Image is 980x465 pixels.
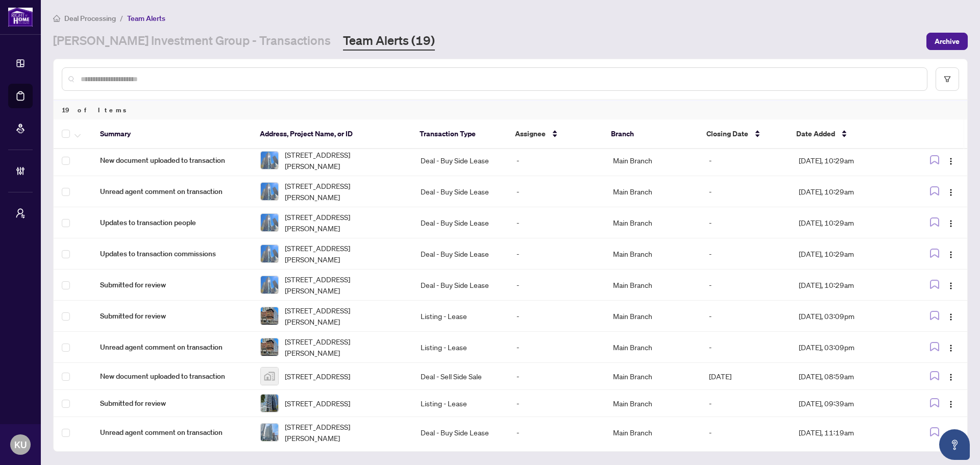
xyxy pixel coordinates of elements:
[515,128,546,139] span: Assignee
[706,128,748,139] span: Closing Date
[791,390,906,417] td: [DATE], 09:39am
[285,242,404,265] span: [STREET_ADDRESS][PERSON_NAME]
[791,417,906,448] td: [DATE], 11:19am
[944,76,951,83] span: filter
[53,32,331,51] a: [PERSON_NAME] Investment Group - Transactions
[605,363,701,390] td: Main Branch
[507,119,603,149] th: Assignee
[508,363,604,390] td: -
[791,332,906,363] td: [DATE], 03:09pm
[701,176,791,207] td: -
[8,8,33,27] img: logo
[261,424,278,441] img: thumbnail-img
[508,176,604,207] td: -
[100,341,244,353] span: Unread agent comment on transaction
[701,270,791,301] td: -
[412,390,508,417] td: Listing - Lease
[412,363,508,390] td: Deal - Sell Side Sale
[947,373,955,381] img: Logo
[261,152,278,169] img: thumbnail-img
[285,211,404,234] span: [STREET_ADDRESS][PERSON_NAME]
[701,301,791,332] td: -
[947,400,955,408] img: Logo
[412,332,508,363] td: Listing - Lease
[791,176,906,207] td: [DATE], 10:29am
[100,427,244,438] span: Unread agent comment on transaction
[947,188,955,197] img: Logo
[411,119,507,149] th: Transaction Type
[947,429,955,437] img: Logo
[605,238,701,270] td: Main Branch
[412,145,508,176] td: Deal - Buy Side Lease
[943,308,959,324] button: Logo
[100,155,244,166] span: New document uploaded to transaction
[100,279,244,290] span: Submitted for review
[100,310,244,322] span: Submitted for review
[508,301,604,332] td: -
[796,128,835,139] span: Date Added
[943,368,959,384] button: Logo
[412,417,508,448] td: Deal - Buy Side Lease
[935,33,960,50] span: Archive
[285,421,404,444] span: [STREET_ADDRESS][PERSON_NAME]
[947,219,955,228] img: Logo
[508,417,604,448] td: -
[508,145,604,176] td: -
[285,149,404,172] span: [STREET_ADDRESS][PERSON_NAME]
[54,100,967,119] div: 19 of Items
[285,371,350,382] span: [STREET_ADDRESS]
[947,282,955,290] img: Logo
[508,332,604,363] td: -
[943,183,959,200] button: Logo
[701,145,791,176] td: -
[701,363,791,390] td: [DATE]
[701,207,791,238] td: -
[791,145,906,176] td: [DATE], 10:29am
[127,14,165,23] span: Team Alerts
[261,307,278,325] img: thumbnail-img
[947,313,955,321] img: Logo
[261,245,278,262] img: thumbnail-img
[15,208,26,218] span: user-switch
[100,217,244,228] span: Updates to transaction people
[605,417,701,448] td: Main Branch
[947,157,955,165] img: Logo
[943,277,959,293] button: Logo
[261,338,278,356] img: thumbnail-img
[92,119,252,149] th: Summary
[791,270,906,301] td: [DATE], 10:29am
[943,339,959,355] button: Logo
[701,238,791,270] td: -
[261,214,278,231] img: thumbnail-img
[412,207,508,238] td: Deal - Buy Side Lease
[943,395,959,411] button: Logo
[14,437,27,452] span: KU
[791,301,906,332] td: [DATE], 03:09pm
[791,363,906,390] td: [DATE], 08:59am
[947,344,955,352] img: Logo
[947,251,955,259] img: Logo
[508,238,604,270] td: -
[939,429,970,460] button: Open asap
[285,180,404,203] span: [STREET_ADDRESS][PERSON_NAME]
[701,390,791,417] td: -
[412,301,508,332] td: Listing - Lease
[605,301,701,332] td: Main Branch
[285,305,404,327] span: [STREET_ADDRESS][PERSON_NAME]
[285,274,404,296] span: [STREET_ADDRESS][PERSON_NAME]
[261,276,278,293] img: thumbnail-img
[261,368,278,385] img: thumbnail-img
[943,246,959,262] button: Logo
[605,145,701,176] td: Main Branch
[261,183,278,200] img: thumbnail-img
[120,12,123,24] li: /
[943,424,959,440] button: Logo
[936,67,959,91] button: filter
[508,207,604,238] td: -
[252,119,411,149] th: Address, Project Name, or ID
[100,248,244,259] span: Updates to transaction commissions
[53,15,60,22] span: home
[100,371,244,382] span: New document uploaded to transaction
[343,32,435,51] a: Team Alerts (19)
[412,238,508,270] td: Deal - Buy Side Lease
